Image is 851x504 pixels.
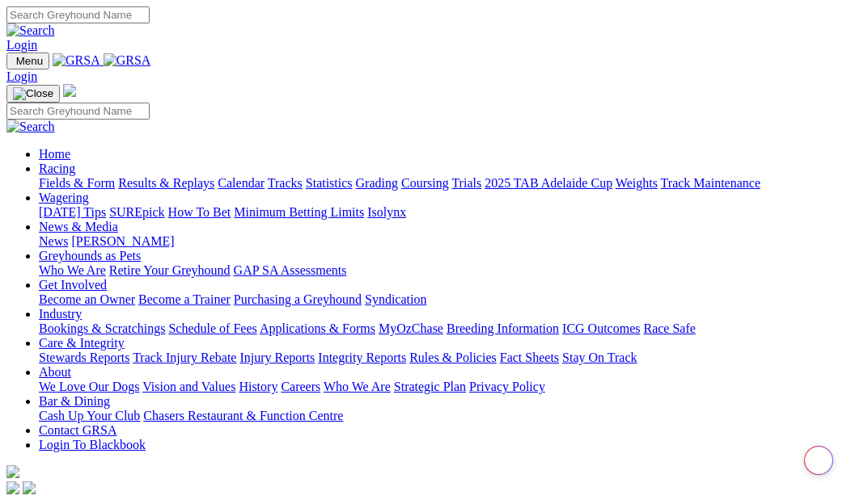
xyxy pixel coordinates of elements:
img: twitter.svg [23,481,36,494]
a: Track Injury Rebate [133,351,236,364]
a: Grading [356,176,398,190]
a: Fields & Form [39,176,115,190]
a: Injury Reports [239,351,315,364]
a: Vision and Values [142,380,235,393]
a: Stewards Reports [39,351,129,364]
img: Close [13,87,53,100]
a: Become a Trainer [138,292,231,306]
div: Industry [39,321,845,336]
div: Care & Integrity [39,351,845,365]
a: Greyhounds as Pets [39,249,141,262]
button: Toggle navigation [6,52,49,69]
img: facebook.svg [6,481,19,494]
img: GRSA [104,53,151,68]
a: Breeding Information [447,321,559,335]
a: Coursing [401,176,449,190]
a: Integrity Reports [318,351,406,364]
a: Applications & Forms [260,321,375,335]
a: News & Media [39,220,118,233]
a: Trials [451,176,481,190]
a: Privacy Policy [469,380,545,393]
img: logo-grsa-white.png [6,465,19,478]
a: Syndication [365,292,426,306]
a: We Love Our Dogs [39,380,139,393]
a: Stay On Track [562,351,637,364]
img: Search [6,23,55,38]
a: Cash Up Your Club [39,409,140,422]
a: Purchasing a Greyhound [234,292,362,306]
button: Toggle navigation [6,85,60,103]
a: Calendar [218,176,265,190]
a: Statistics [306,176,353,190]
div: Get Involved [39,292,845,307]
a: Isolynx [367,205,406,219]
a: MyOzChase [379,321,443,335]
a: Wagering [39,191,89,204]
a: Rules & Policies [409,351,497,364]
a: Home [39,147,70,161]
a: Login [6,69,37,83]
a: Retire Your Greyhound [109,263,231,277]
div: About [39,380,845,394]
div: Racing [39,176,845,191]
a: About [39,365,71,379]
a: Bar & Dining [39,394,110,408]
a: GAP SA Assessments [234,263,347,277]
a: Get Involved [39,278,107,292]
a: Who We Are [39,263,106,277]
a: [DATE] Tips [39,205,106,219]
a: News [39,234,68,248]
div: Bar & Dining [39,409,845,423]
span: Menu [16,55,43,67]
a: Weights [616,176,658,190]
a: Tracks [268,176,303,190]
a: Industry [39,307,82,321]
a: Track Maintenance [661,176,760,190]
a: Fact Sheets [500,351,559,364]
a: How To Bet [168,205,231,219]
a: Race Safe [643,321,695,335]
input: Search [6,6,150,23]
a: ICG Outcomes [562,321,640,335]
a: Become an Owner [39,292,135,306]
div: Wagering [39,205,845,220]
a: Contact GRSA [39,423,116,437]
input: Search [6,103,150,120]
img: GRSA [53,53,100,68]
a: Who We Are [324,380,391,393]
a: Minimum Betting Limits [234,205,364,219]
img: Search [6,120,55,134]
a: Strategic Plan [394,380,466,393]
a: Results & Replays [118,176,214,190]
a: Chasers Restaurant & Function Centre [143,409,343,422]
a: Bookings & Scratchings [39,321,165,335]
div: Greyhounds as Pets [39,263,845,278]
a: Schedule of Fees [168,321,256,335]
a: Login To Blackbook [39,438,146,451]
a: History [239,380,277,393]
a: SUREpick [109,205,164,219]
a: Careers [281,380,320,393]
img: logo-grsa-white.png [63,84,76,97]
a: 2025 TAB Adelaide Cup [485,176,612,190]
a: Login [6,38,37,52]
a: Care & Integrity [39,336,125,350]
a: [PERSON_NAME] [71,234,174,248]
div: News & Media [39,234,845,249]
a: Racing [39,162,75,175]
